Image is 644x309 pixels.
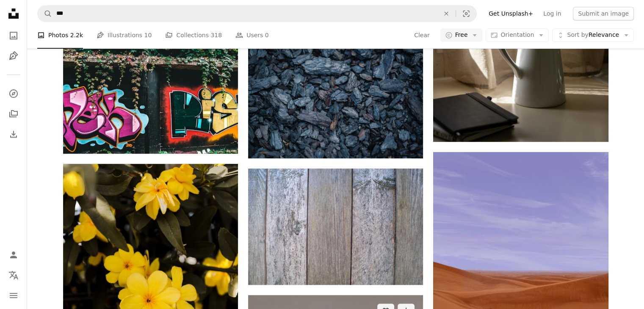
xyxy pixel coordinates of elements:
[567,32,588,39] span: Sort by
[573,7,634,20] button: Submit an image
[5,47,22,64] a: Illustrations
[5,246,22,263] a: Log in / Sign up
[235,22,269,49] a: Users 0
[552,29,634,42] button: Sort byRelevance
[486,29,549,42] button: Orientation
[248,223,423,230] a: a close up of a wooden fence with a bird on it
[63,91,238,99] a: red and black wall with graffiti
[144,31,152,40] span: 10
[5,105,22,122] a: Collections
[414,29,430,42] button: Clear
[5,85,22,102] a: Explore
[484,7,538,20] a: Get Unsplash+
[5,5,22,24] a: Home — Unsplash
[63,291,238,299] a: a bunch of yellow flowers that are on a tree
[248,42,423,158] img: brown rocks
[456,6,476,22] button: Visual search
[63,37,238,154] img: red and black wall with graffiti
[433,279,608,287] a: sand dunes during daytime
[455,31,468,40] span: Free
[5,287,22,304] button: Menu
[37,5,477,22] form: Find visuals sitewide
[5,126,22,143] a: Download History
[5,267,22,284] button: Language
[538,7,566,20] a: Log in
[248,168,423,285] img: a close up of a wooden fence with a bird on it
[265,31,269,40] span: 0
[210,31,222,40] span: 318
[500,32,534,39] span: Orientation
[165,22,222,49] a: Collections 318
[38,6,52,22] button: Search Unsplash
[5,27,22,44] a: Photos
[567,31,619,40] span: Relevance
[440,29,483,42] button: Free
[437,6,456,22] button: Clear
[248,96,423,104] a: brown rocks
[97,22,152,49] a: Illustrations 10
